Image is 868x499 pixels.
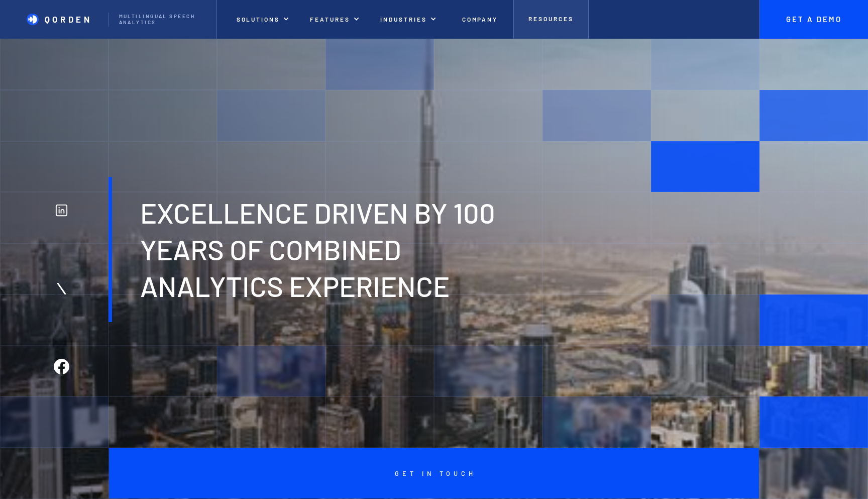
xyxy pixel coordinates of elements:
[109,448,759,498] a: Get in touch
[45,14,92,24] p: QORDEN
[528,15,573,22] p: Resources
[119,14,206,26] p: Multilingual Speech analytics
[462,16,498,23] p: Company
[392,470,476,477] p: Get in touch
[237,16,280,23] p: Solutions
[310,16,350,23] p: features
[380,16,426,23] p: Industries
[140,194,545,304] h1: Excellence driven by 100 years of combined analytics experience
[54,203,69,218] img: Linkedin
[54,281,69,296] img: Twitter
[54,359,69,374] img: Facebook
[777,15,852,24] p: Get A Demo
